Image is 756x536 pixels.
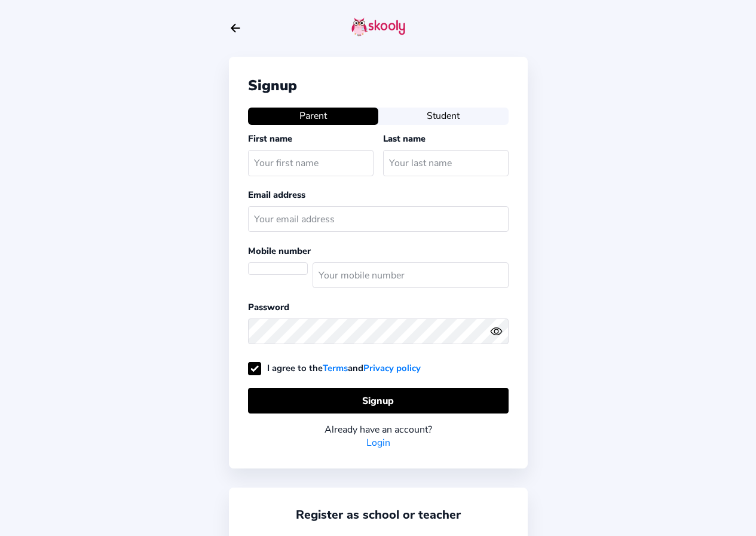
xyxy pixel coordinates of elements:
ion-icon: eye outline [490,325,503,338]
label: I agree to the and [248,362,421,374]
label: Email address [248,189,305,201]
button: Student [378,108,509,124]
img: skooly-logo.png [351,17,405,36]
a: Terms [323,362,348,374]
a: Register as school or teacher [296,507,461,523]
button: Parent [248,108,378,124]
div: Already have an account? [248,423,509,436]
label: Password [248,301,289,313]
input: Your mobile number [313,262,509,288]
button: eye outlineeye off outline [490,325,508,338]
button: Signup [248,388,509,414]
label: Mobile number [248,245,311,257]
button: arrow back outline [229,22,242,35]
input: Your last name [383,150,509,176]
input: Your first name [248,150,374,176]
a: Login [366,436,390,449]
label: Last name [383,133,426,145]
label: First name [248,133,292,145]
a: Privacy policy [363,362,421,374]
div: Signup [248,76,509,95]
input: Your email address [248,206,509,232]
